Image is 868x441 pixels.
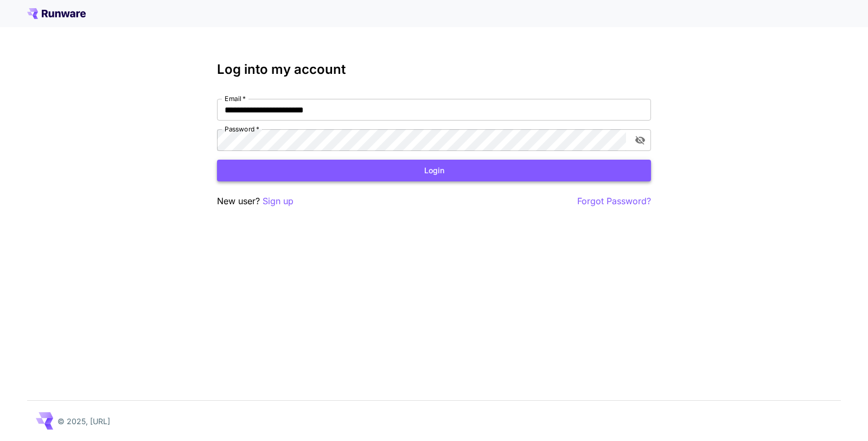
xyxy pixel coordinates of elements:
h3: Log into my account [217,62,651,77]
button: Login [217,160,651,182]
button: Sign up [263,194,293,208]
p: New user? [217,194,293,208]
label: Password [225,124,259,134]
label: Email [225,94,246,103]
button: toggle password visibility [630,130,650,150]
p: © 2025, [URL] [58,415,110,427]
button: Forgot Password? [577,194,651,208]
